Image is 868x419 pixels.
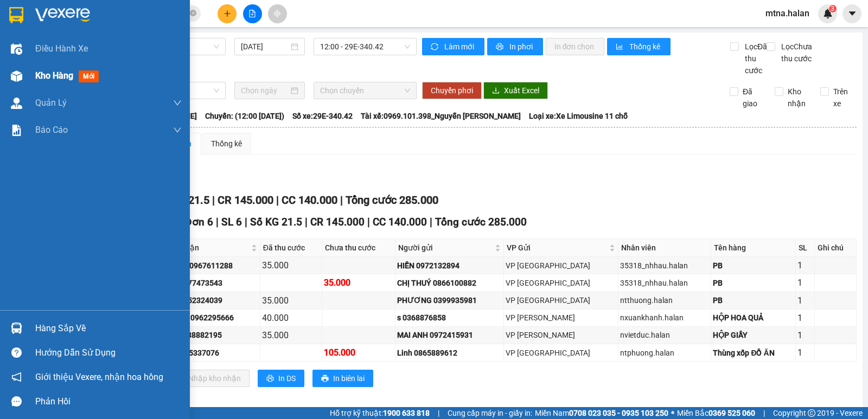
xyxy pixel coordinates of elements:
span: Tài xế: 0969.101.398_Nguyễn [PERSON_NAME] [361,110,521,122]
img: warehouse-icon [11,98,22,109]
span: | [367,216,370,228]
div: VP [GEOGRAPHIC_DATA] [506,277,616,289]
span: CC 140.000 [373,216,427,228]
button: caret-down [843,4,861,23]
div: Hướng dẫn sử dụng [35,345,182,361]
span: Số KG 21.5 [250,216,302,228]
div: 1 [797,328,813,342]
span: Báo cáo [35,123,68,137]
div: Phản hồi [35,394,182,410]
span: Điều hành xe [35,42,88,55]
button: plus [218,4,237,23]
span: VP Gửi [507,242,607,254]
div: VP [GEOGRAPHIC_DATA] [506,260,616,272]
span: Lọc Chưa thu cước [777,41,821,65]
span: mtna.halan [757,7,818,20]
span: | [763,407,765,419]
div: HIỀN 0972132894 [397,260,502,272]
div: 1 [797,259,813,272]
div: 105.000 [324,346,393,359]
div: VP [PERSON_NAME] [506,312,616,324]
th: Chưa thu cước [322,239,395,257]
td: VP Bắc Sơn [504,292,618,310]
button: bar-chartThống kê [607,38,671,55]
div: MAI ANH 0972415931 [397,329,502,341]
span: SL 6 [221,216,242,228]
div: 35318_nhhau.halan [620,260,709,272]
button: printerIn phơi [487,38,543,55]
div: PHÚC 0888882195 [157,329,258,341]
div: VP [GEOGRAPHIC_DATA] [506,294,616,306]
span: | [276,194,279,207]
span: Người gửi [398,242,493,254]
div: PB [713,277,794,289]
span: close-circle [190,10,196,16]
button: downloadNhập kho nhận [168,370,250,387]
span: close-circle [190,9,196,19]
strong: 1900 633 818 [383,409,430,417]
div: VP [GEOGRAPHIC_DATA] [506,347,616,359]
span: Quản Lý [35,96,67,109]
div: Hàng sắp về [35,320,182,337]
input: Chọn ngày [241,85,289,96]
span: notification [11,372,22,382]
div: 35.000 [262,328,320,342]
span: down [173,99,182,107]
b: GỬI : VP Thiên [PERSON_NAME] [14,74,131,110]
span: | [216,216,219,228]
td: VP Bắc Sơn [504,274,618,292]
span: file-add [248,10,256,17]
div: 1 [797,311,813,325]
span: In DS [278,372,296,384]
span: message [11,396,22,407]
div: 1 [797,346,813,359]
th: SL [796,239,815,257]
span: down [173,126,182,134]
span: Hỗ trợ kỹ thuật: [330,407,430,419]
div: 1 [797,294,813,307]
td: VP Phú Bình [504,344,618,362]
span: Chuyến: (12:00 [DATE]) [205,110,284,122]
img: solution-icon [11,125,22,136]
span: Lọc Đã thu cước [741,41,769,76]
span: download [492,87,500,95]
img: icon-new-feature [823,9,833,18]
span: | [245,216,247,228]
div: s 0368876858 [397,312,502,324]
div: Thuỷ 0395337076 [157,347,258,359]
span: Miền Bắc [677,407,755,419]
div: PB [713,294,794,306]
strong: 0369 525 060 [709,409,755,417]
div: PHƯƠNG 0399935981 [397,294,502,306]
span: printer [496,43,505,51]
span: CR 145.000 [218,194,273,207]
th: Ghi chú [815,239,857,257]
span: | [212,194,215,207]
div: Thống kê [211,138,242,150]
span: printer [266,375,274,383]
span: | [438,407,439,419]
span: copyright [808,409,815,417]
span: Chọn chuyến [320,82,410,99]
span: Trên xe [829,86,857,109]
span: CR 145.000 [310,216,365,228]
button: aim [268,4,287,23]
span: aim [273,10,281,17]
div: VP [PERSON_NAME] [506,329,616,341]
span: Cung cấp máy in - giấy in: [448,407,532,419]
span: Làm mới [444,41,476,53]
button: printerIn DS [258,370,304,387]
span: Loại xe: Xe Limousine 11 chỗ [529,110,628,122]
img: warehouse-icon [11,43,22,55]
div: HỘP HOA QUẢ [713,312,794,324]
button: downloadXuất Excel [483,82,548,99]
span: plus [224,10,231,17]
span: mới [79,70,99,82]
td: VP Hoàng Văn Thụ [504,327,618,344]
button: file-add [243,4,262,23]
div: 35.000 [262,294,320,307]
div: HỘP GIẦY [713,329,794,341]
div: 35.000 [262,259,320,272]
span: sync [431,43,440,51]
span: In phơi [509,41,534,53]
